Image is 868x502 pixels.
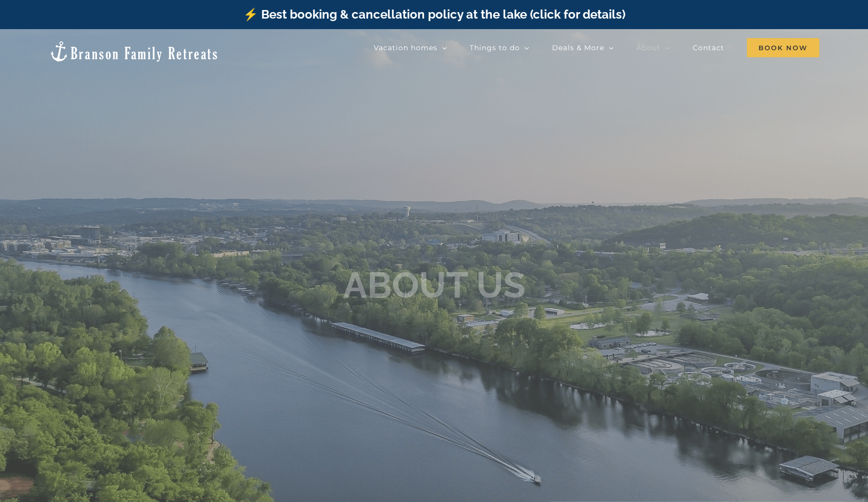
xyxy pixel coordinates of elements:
a: About [636,38,670,58]
span: Book Now [747,38,819,57]
a: Things to do [470,38,529,58]
span: Contact [693,44,724,51]
a: Deals & More [552,38,614,58]
a: Contact [693,38,724,58]
span: Vacation homes [374,44,438,51]
span: Things to do [470,44,520,51]
span: Deals & More [552,44,604,51]
a: ⚡️ Best booking & cancellation policy at the lake (click for details) [243,7,625,22]
nav: Main Menu [374,38,819,58]
span: About [636,44,661,51]
a: Book Now [747,38,819,58]
a: Vacation homes [374,38,447,58]
img: Branson Family Retreats Logo [49,40,219,63]
b: ABOUT US [343,264,525,307]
